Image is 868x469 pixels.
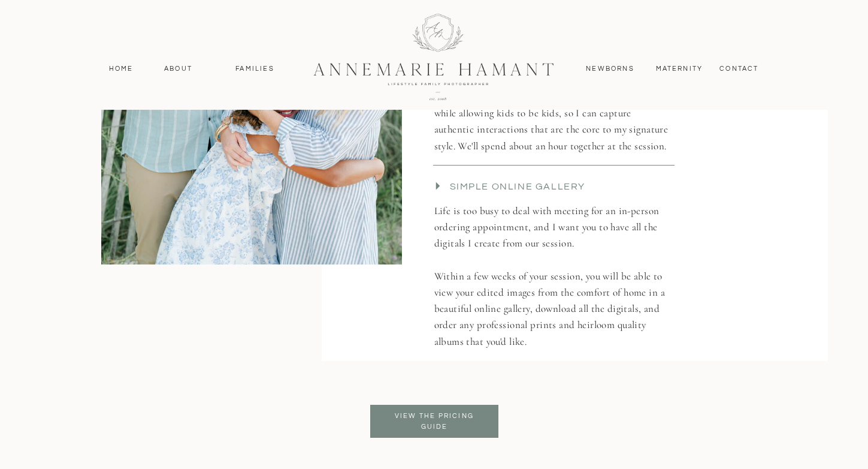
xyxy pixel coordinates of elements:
[161,64,196,74] a: About
[104,64,139,74] a: Home
[450,180,681,200] h3: Simple Online Gallery
[228,64,282,74] a: Families
[582,64,639,74] a: Newborns
[434,203,671,353] p: Life is too busy to deal with meeting for an in-person ordering appointment, and I want you to ha...
[656,64,702,74] a: MAternity
[713,64,766,74] a: contact
[386,411,483,432] a: View the pricing guide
